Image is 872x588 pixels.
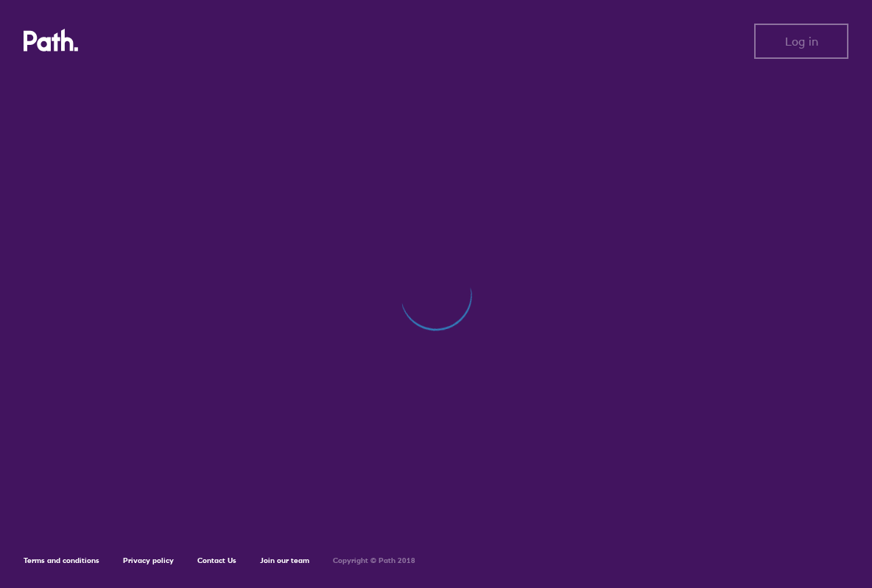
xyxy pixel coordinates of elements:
a: Privacy policy [123,556,174,565]
a: Terms and conditions [24,556,99,565]
button: Log in [754,24,848,59]
a: Join our team [260,556,309,565]
a: Contact Us [197,556,236,565]
h6: Copyright © Path 2018 [333,556,415,565]
span: Log in [785,35,818,48]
